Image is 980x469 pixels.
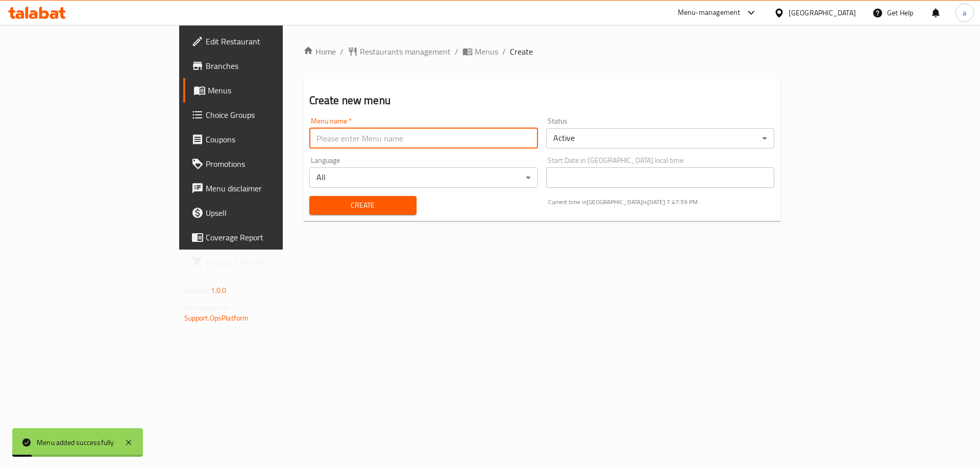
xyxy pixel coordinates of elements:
[184,301,231,314] span: Get support on:
[184,311,249,325] a: Support.OpsPlatform
[206,231,335,243] span: Coverage Report
[546,128,775,149] div: Active
[548,198,775,207] p: Current time in [GEOGRAPHIC_DATA] is [DATE] 7:47:59 PM
[206,133,335,145] span: Coupons
[360,45,451,58] span: Restaurants management
[183,201,343,225] a: Upsell
[183,78,343,103] a: Menus
[183,250,343,274] a: Grocery Checklist
[455,45,458,58] li: /
[206,35,335,47] span: Edit Restaurant
[206,60,335,72] span: Branches
[510,45,533,58] span: Create
[309,128,538,149] input: Please enter Menu name
[183,54,343,78] a: Branches
[211,284,227,297] span: 1.0.0
[183,225,343,250] a: Coverage Report
[309,93,775,108] h2: Create new menu
[309,167,538,188] div: All
[183,29,343,54] a: Edit Restaurant
[206,109,335,121] span: Choice Groups
[183,127,343,152] a: Coupons
[309,196,416,215] button: Create
[184,284,209,297] span: Version:
[37,437,114,448] div: Menu added successfully
[206,256,335,268] span: Grocery Checklist
[963,7,966,18] span: a
[206,207,335,219] span: Upsell
[462,45,498,58] a: Menus
[789,7,856,18] div: [GEOGRAPHIC_DATA]
[183,152,343,176] a: Promotions
[502,45,506,58] li: /
[678,7,741,19] div: Menu-management
[303,45,781,58] nav: breadcrumb
[208,84,335,96] span: Menus
[475,45,498,58] span: Menus
[206,158,335,170] span: Promotions
[183,103,343,127] a: Choice Groups
[317,199,408,212] span: Create
[183,176,343,201] a: Menu disclaimer
[206,182,335,194] span: Menu disclaimer
[348,45,451,58] a: Restaurants management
